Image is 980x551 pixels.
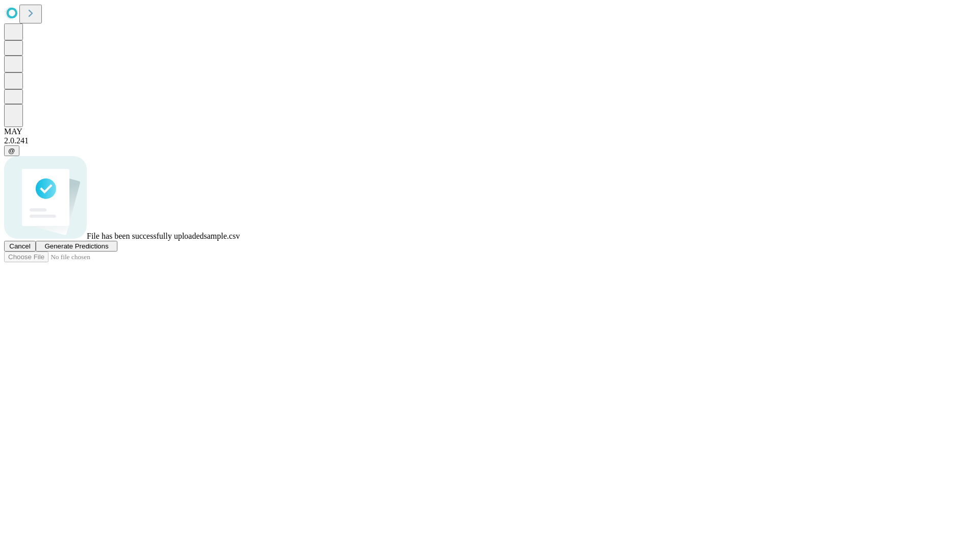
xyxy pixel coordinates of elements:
span: Generate Predictions [44,242,108,250]
span: @ [8,147,15,155]
span: sample.csv [204,232,240,240]
div: MAY [4,127,976,136]
button: @ [4,145,19,156]
button: Cancel [4,241,36,252]
span: Cancel [9,242,31,250]
button: Generate Predictions [36,241,117,252]
span: File has been successfully uploaded [87,232,204,240]
div: 2.0.241 [4,136,976,145]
